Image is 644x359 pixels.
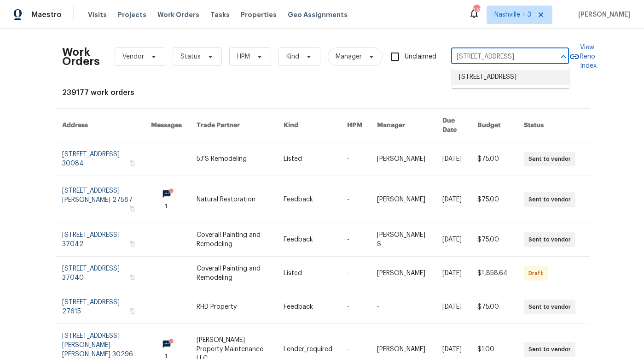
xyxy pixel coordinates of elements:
[122,52,144,61] span: Vendor
[62,88,582,97] div: 239177 work orders
[128,240,136,248] button: Copy Address
[189,223,276,257] td: Coverall Painting and Remodeling
[336,52,362,61] span: Manager
[473,6,480,15] div: 174
[286,52,299,61] span: Kind
[189,257,276,290] td: Coverall Painting and Remodeling
[237,52,250,61] span: HPM
[288,10,348,19] span: Geo Assignments
[189,176,276,223] td: Natural Restoration
[340,290,370,324] td: -
[62,47,100,66] h2: Work Orders
[370,176,435,223] td: [PERSON_NAME]
[189,290,276,324] td: RHD Property
[276,223,340,257] td: Feedback
[189,109,276,142] th: Trade Partner
[180,52,201,61] span: Status
[276,290,340,324] td: Feedback
[55,109,144,142] th: Address
[128,307,136,315] button: Copy Address
[370,109,435,142] th: Manager
[340,176,370,223] td: -
[276,142,340,176] td: Listed
[241,10,277,19] span: Properties
[557,50,570,63] button: Close
[370,142,435,176] td: [PERSON_NAME]
[340,257,370,290] td: -
[144,109,189,142] th: Messages
[128,159,136,167] button: Copy Address
[340,142,370,176] td: -
[210,12,230,18] span: Tasks
[88,10,107,19] span: Visits
[31,10,62,19] span: Maestro
[276,109,340,142] th: Kind
[118,10,146,19] span: Projects
[516,109,589,142] th: Status
[157,10,199,19] span: Work Orders
[370,257,435,290] td: [PERSON_NAME]
[451,50,543,64] input: Enter in an address
[405,52,436,62] span: Unclaimed
[370,223,435,257] td: [PERSON_NAME]. S
[470,109,516,142] th: Budget
[276,176,340,223] td: Feedback
[452,70,569,85] li: [STREET_ADDRESS]
[435,109,470,142] th: Due Date
[276,257,340,290] td: Listed
[574,10,630,19] span: [PERSON_NAME]
[128,205,136,213] button: Copy Address
[340,109,370,142] th: HPM
[569,43,597,71] a: View Reno Index
[340,223,370,257] td: -
[494,10,531,19] span: Nashville + 3
[128,273,136,282] button: Copy Address
[370,290,435,324] td: -
[189,142,276,176] td: 5J’S Remodeling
